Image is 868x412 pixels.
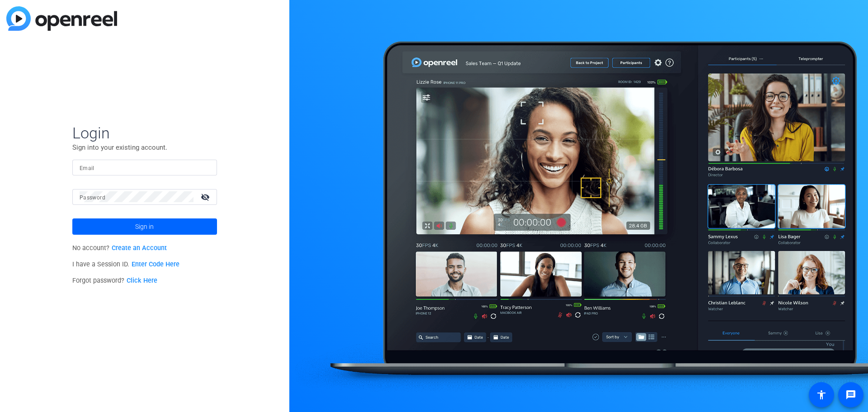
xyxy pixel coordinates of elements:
a: Create an Account [112,244,167,252]
span: Sign in [135,215,154,238]
a: Click Here [127,277,157,284]
span: Login [72,123,217,142]
span: No account? [72,244,167,252]
img: blue-gradient.svg [6,6,117,31]
span: Forgot password? [72,277,157,284]
button: Sign in [72,218,217,235]
a: Enter Code Here [132,260,179,268]
p: Sign into your existing account. [72,142,217,152]
mat-icon: visibility_off [195,190,217,204]
mat-label: Password [80,194,105,201]
mat-icon: accessibility [816,389,827,400]
mat-label: Email [80,165,94,171]
span: I have a Session ID. [72,260,179,268]
mat-icon: message [845,389,856,400]
input: Enter Email Address [80,162,210,173]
